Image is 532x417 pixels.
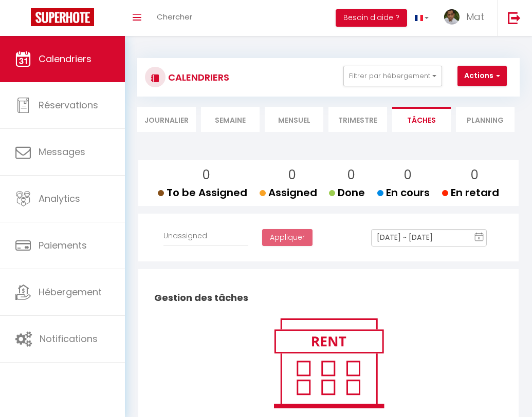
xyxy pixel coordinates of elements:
[39,286,102,298] span: Hébergement
[260,185,317,200] span: Assigned
[268,165,317,185] p: 0
[328,107,387,132] li: Trimestre
[8,4,39,35] button: Ouvrir le widget de chat LiveChat
[329,185,365,200] span: Done
[262,229,313,247] button: Appliquer
[39,239,87,252] span: Paiements
[137,107,196,132] li: Journalier
[466,10,484,23] span: Mat
[39,192,80,205] span: Analytics
[371,229,487,247] input: Select Date Range
[40,332,98,345] span: Notifications
[456,107,515,132] li: Planning
[337,165,365,185] p: 0
[31,8,94,26] img: Super Booking
[265,107,323,132] li: Mensuel
[158,185,247,200] span: To be Assigned
[508,11,521,24] img: logout
[377,185,430,200] span: En cours
[386,165,430,185] p: 0
[263,314,394,412] img: rent.png
[442,185,499,200] span: En retard
[39,145,85,158] span: Messages
[39,52,91,65] span: Calendriers
[457,66,507,86] button: Actions
[166,165,247,185] p: 0
[39,99,98,111] span: Réservations
[444,9,460,25] img: ...
[392,107,451,132] li: Tâches
[336,9,407,27] button: Besoin d'aide ?
[166,66,229,89] h3: CALENDRIERS
[478,236,481,240] text: 8
[450,165,499,185] p: 0
[343,66,442,86] button: Filtrer par hébergement
[157,11,192,22] span: Chercher
[152,282,505,314] h2: Gestion des tâches
[201,107,260,132] li: Semaine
